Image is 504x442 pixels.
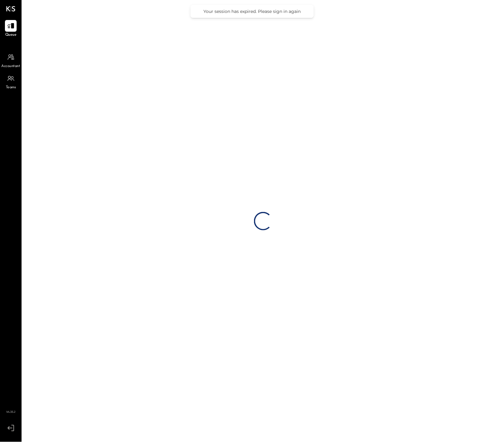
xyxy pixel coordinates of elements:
div: Your session has expired. Please sign in again [197,9,308,14]
a: Accountant [0,51,21,69]
span: Accountant [2,64,20,69]
span: Teams [6,85,16,90]
a: Teams [0,73,21,90]
span: Queue [5,32,17,38]
a: Queue [0,20,21,38]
